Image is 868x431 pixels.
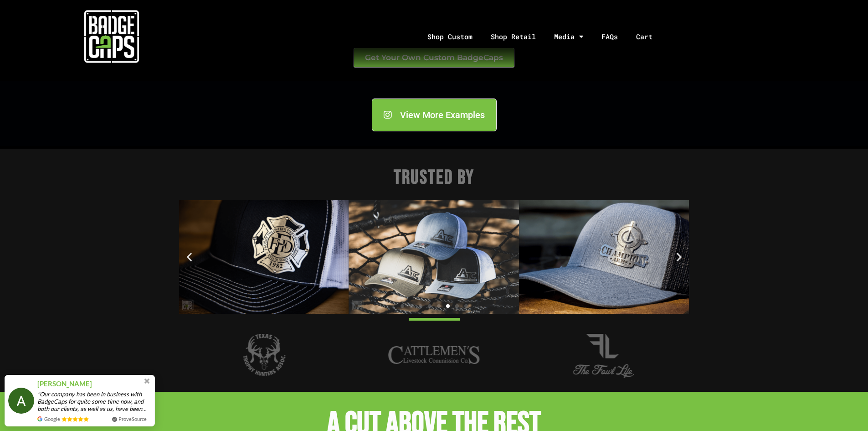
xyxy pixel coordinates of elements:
[179,332,689,378] div: Image Carousel
[428,304,431,308] span: Go to slide 4
[218,332,309,378] img: trophy_hunter_200
[349,200,519,314] img: ATC Badgecaps custom metal logo unique apparel
[184,251,195,263] div: Previous slide
[446,304,450,308] span: Go to slide 6
[419,304,422,308] span: Go to slide 3
[627,13,673,61] a: Cart
[519,332,689,378] div: 1 / 7
[118,415,147,423] a: ProveSource
[84,9,139,64] img: badgecaps white logo with green acccent
[410,304,413,308] span: Go to slide 2
[44,415,60,423] span: Google
[822,387,868,431] iframe: Chat Widget
[8,388,34,414] img: provesource social proof notification image
[349,200,519,314] div: 7 / 8
[519,200,689,314] div: 8 / 8
[464,304,468,308] span: Go to slide 8
[179,200,349,314] img: FFD BadgeCaps Fire Department Custom unique apparel
[673,251,685,263] div: Next slide
[519,200,689,314] img: champion arms badgecaps stainless steel laser cut custom logos
[179,332,349,378] div: 6 / 7
[437,304,441,308] span: Go to slide 5
[455,304,459,308] span: Go to slide 7
[418,13,482,61] a: Shop Custom
[179,200,349,314] div: 6 / 8
[592,13,627,61] a: FAQs
[37,379,92,389] span: [PERSON_NAME]
[223,13,868,61] nav: Menu
[822,387,868,431] div: Widget de chat
[37,390,151,412] span: "Our company has been in business with BadgeCaps for quite some time now, and both our clients, a...
[372,99,497,131] a: View More Examples
[559,332,650,378] img: fowl_life_200
[179,200,689,314] div: Image Carousel
[179,166,689,191] h2: Trusted By
[482,13,545,61] a: Shop Retail
[400,110,485,119] span: View More Examples
[37,416,42,421] img: provesource review source
[401,304,404,308] span: Go to slide 1
[349,332,519,378] div: 7 / 7
[545,13,592,61] a: Media
[388,332,479,378] img: Cattlemens_200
